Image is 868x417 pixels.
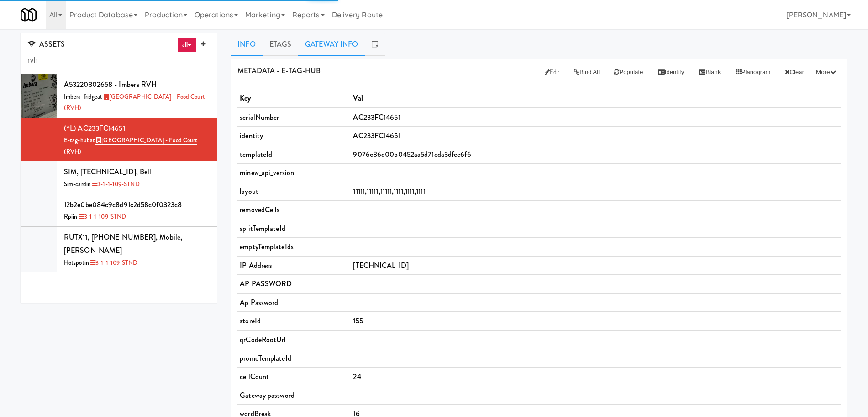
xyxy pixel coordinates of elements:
[811,65,841,79] button: More
[651,64,692,80] button: Identify
[237,145,351,164] td: templateId
[237,275,351,294] td: AP PASSWORD
[353,149,471,160] span: 9076c86d00b0452aa5d71eda3dfee6f6
[353,260,408,271] span: [TECHNICAL_ID]
[237,349,351,368] td: promoTemplateId
[237,386,351,405] td: Gateway password
[237,219,351,238] td: splitTemplateId
[86,180,140,188] span: in
[64,211,210,223] div: Rpi
[64,232,182,256] span: RUTX11, [PHONE_NUMBER], Mobile, [PERSON_NAME]
[237,164,351,182] td: minew_api_version
[298,33,365,56] a: Gateway Info
[64,199,182,210] span: 12b2e0be084c9c8d91c2d58c0f0323c8
[778,64,811,80] button: Clear
[691,64,728,80] button: Blank
[91,180,140,188] a: 3-1-1-109-STND
[237,238,351,257] td: emptyTemplateIds
[237,312,351,331] td: storeId
[27,39,65,49] span: ASSETS
[728,64,778,80] button: Planogram
[237,201,351,219] td: removedCells
[89,258,138,267] a: 3-1-1-109-STND
[353,130,400,141] span: AC233FC14651
[237,108,351,127] td: serialNumber
[21,194,217,227] li: 12b2e0be084c9c8d91c2d58c0f0323c8Rpiin 3-1-1-109-STND
[64,91,210,114] div: Imbera-fridge
[237,127,351,145] td: identity
[237,330,351,349] td: qrCodeRootUrl
[263,33,299,56] a: Etags
[353,186,425,197] span: 11111,11111,11111,1111,1111,1111
[64,92,205,112] span: at
[353,112,400,123] span: AC233FC14651
[353,315,363,326] span: 155
[73,212,126,221] span: in
[21,118,217,162] li: (^L) AC233FC14651E-tag-hubat [GEOGRAPHIC_DATA] - Food Court (RVH)
[567,64,607,80] button: Bind All
[64,123,125,134] span: (^L) AC233FC14651
[84,258,138,267] span: in
[237,89,351,108] th: Key
[545,68,560,76] span: Edit
[64,257,210,269] div: Hotspot
[351,89,841,108] th: Val
[21,161,217,194] li: SIM, [TECHNICAL_ID], BellSim-cardin 3-1-1-109-STND
[237,293,351,312] td: Ap Password
[64,179,210,190] div: Sim-card
[607,64,650,80] button: Populate
[78,212,126,221] a: 3-1-1-109-STND
[64,136,197,156] a: [GEOGRAPHIC_DATA] - Food Court (RVH)
[21,74,217,118] li: A53220302658 - Imbera RVHImbera-fridgeat [GEOGRAPHIC_DATA] - Food Court (RVH)
[64,79,157,90] span: A53220302658 - Imbera RVH
[237,182,351,201] td: layout
[64,92,205,112] a: [GEOGRAPHIC_DATA] - Food Court (RVH)
[64,135,210,157] div: E-tag-hub
[231,33,262,56] a: Info
[353,371,361,382] span: 24
[237,65,321,76] span: METADATA - e-tag-hub
[21,227,217,273] li: RUTX11, [PHONE_NUMBER], Mobile, [PERSON_NAME]Hotspotin 3-1-1-109-STND
[237,368,351,386] td: cellCount
[237,256,351,275] td: IP Address
[64,136,197,156] span: at
[21,7,37,23] img: Micromart
[177,37,196,52] a: all
[27,52,210,69] input: Search assets
[64,166,152,177] span: SIM, [TECHNICAL_ID], Bell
